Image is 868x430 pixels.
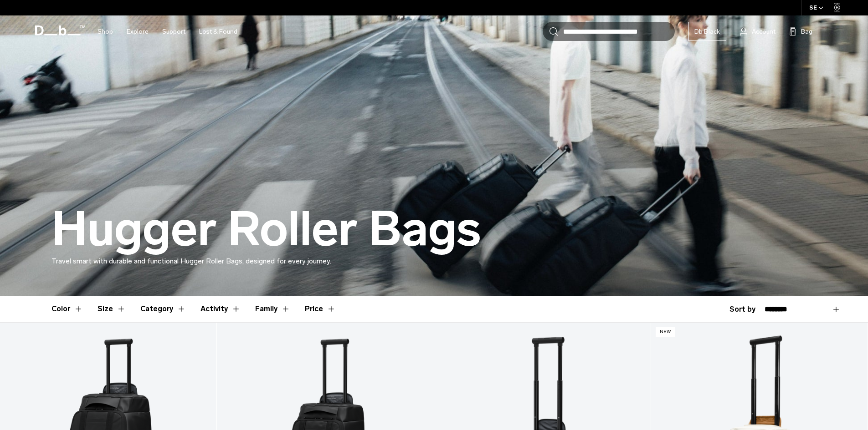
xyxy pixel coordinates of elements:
span: Account [752,27,776,36]
button: Bag [789,26,812,37]
button: Toggle Filter [51,296,83,322]
span: Bag [801,27,812,36]
a: Db Black [688,22,726,41]
button: Toggle Filter [255,296,290,322]
span: Travel smart with durable and functional Hugger Roller Bags, designed for every journey. [51,257,331,265]
button: Toggle Filter [140,296,186,322]
nav: Main Navigation [91,15,244,48]
button: Toggle Price [305,296,336,322]
p: New [656,327,675,337]
button: Toggle Filter [98,296,126,322]
a: Support [162,15,185,48]
a: Explore [127,15,149,48]
button: Toggle Filter [200,296,241,322]
a: Lost & Found [199,15,237,48]
h1: Hugger Roller Bags [51,203,481,256]
a: Shop [98,15,113,48]
a: Account [740,26,776,37]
